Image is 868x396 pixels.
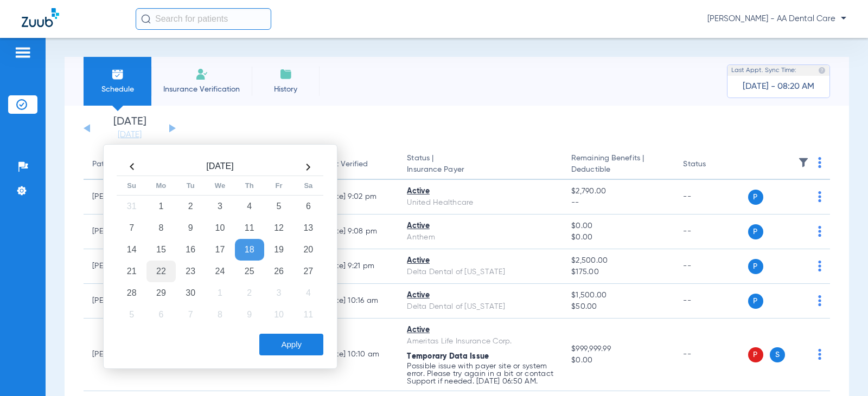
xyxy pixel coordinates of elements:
[92,84,143,95] span: Schedule
[571,220,666,232] span: $0.00
[818,191,821,202] img: group-dot-blue.svg
[748,224,763,239] span: P
[818,295,821,306] img: group-dot-blue.svg
[571,197,666,209] span: --
[324,159,390,170] div: Last Verified
[407,301,554,313] div: Delta Dental of [US_STATE]
[571,355,666,366] span: $0.00
[748,259,763,274] span: P
[571,232,666,243] span: $0.00
[407,362,554,385] p: Possible issue with payer site or system error. Please try again in a bit or contact Support if n...
[818,226,821,237] img: group-dot-blue.svg
[748,190,763,205] span: P
[407,220,554,232] div: Active
[407,267,554,278] div: Delta Dental of [US_STATE]
[97,129,162,140] a: [DATE]
[407,324,554,336] div: Active
[571,343,666,355] span: $999,999.99
[146,158,293,176] th: [DATE]
[407,164,554,176] span: Insurance Payer
[407,255,554,267] div: Active
[141,14,151,24] img: Search Icon
[571,267,666,278] span: $175.00
[111,68,124,81] img: Schedule
[571,290,666,301] span: $1,500.00
[315,180,399,215] td: [DATE] 9:02 PM
[674,150,748,180] th: Status
[818,261,821,271] img: group-dot-blue.svg
[674,319,748,391] td: --
[195,68,208,81] img: Manual Insurance Verification
[407,232,554,243] div: Anthem
[279,68,292,81] img: History
[92,159,140,170] div: Patient Name
[407,290,554,301] div: Active
[407,353,489,360] span: Temporary Data Issue
[571,164,666,176] span: Deductible
[97,116,162,140] li: [DATE]
[315,215,399,249] td: [DATE] 9:08 PM
[315,284,399,319] td: [DATE] 10:16 AM
[407,197,554,209] div: United Healthcare
[674,284,748,319] td: --
[748,347,763,362] span: P
[260,84,311,95] span: History
[674,215,748,249] td: --
[818,349,821,360] img: group-dot-blue.svg
[571,301,666,313] span: $50.00
[798,157,809,168] img: filter.svg
[731,65,796,76] span: Last Appt. Sync Time:
[14,46,31,59] img: hamburger-icon
[407,186,554,197] div: Active
[818,157,821,168] img: group-dot-blue.svg
[770,347,785,362] span: S
[743,81,814,92] span: [DATE] - 08:20 AM
[748,294,763,309] span: P
[136,8,271,30] input: Search for patients
[22,8,59,27] img: Zuub Logo
[674,249,748,284] td: --
[571,186,666,197] span: $2,790.00
[707,14,846,24] span: [PERSON_NAME] - AA Dental Care
[259,334,323,355] button: Apply
[315,319,399,391] td: [DATE] 10:10 AM
[324,159,368,170] div: Last Verified
[159,84,244,95] span: Insurance Verification
[818,67,826,74] img: last sync help info
[571,255,666,267] span: $2,500.00
[92,159,171,170] div: Patient Name
[674,180,748,215] td: --
[407,336,554,347] div: Ameritas Life Insurance Corp.
[315,249,399,284] td: [DATE] 9:21 PM
[398,150,563,180] th: Status |
[563,150,674,180] th: Remaining Benefits |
